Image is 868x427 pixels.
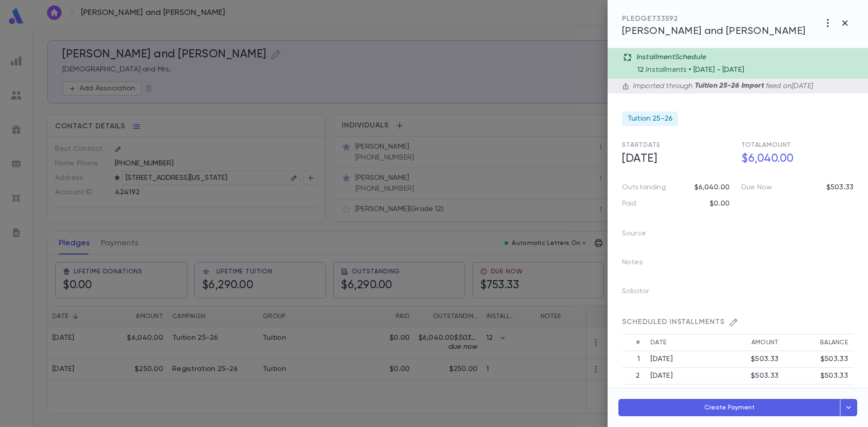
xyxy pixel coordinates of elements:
[622,112,678,126] div: Tuition 25-26
[622,351,645,368] th: 1
[622,385,645,401] th: 3
[645,334,715,351] th: Date
[741,142,791,148] span: Total Amount
[645,351,715,368] td: [DATE]
[637,66,644,75] p: 12
[784,368,854,385] td: $503.33
[715,368,784,385] td: $503.33
[710,199,730,208] p: $0.00
[622,318,854,327] div: SCHEDULED INSTALLMENTS
[629,81,813,91] div: Imported through feed on [DATE]
[622,334,645,351] th: #
[617,150,734,169] h5: [DATE]
[622,226,660,244] p: Source
[627,114,673,123] span: Tuition 25-26
[637,62,863,75] div: Installments
[715,351,784,368] td: $503.33
[715,385,784,401] td: $503.33
[693,81,766,91] p: Tuition 25-26 Import
[622,14,806,23] div: PLEDGE 733592
[622,284,664,302] p: Solicitor
[622,368,645,385] th: 2
[784,351,854,368] td: $503.33
[736,150,854,169] h5: $6,040.00
[826,183,854,192] p: $503.33
[622,255,657,273] p: Notes
[741,183,772,192] p: Due Now
[689,66,744,75] p: • [DATE] - [DATE]
[784,334,854,351] th: Balance
[645,368,715,385] td: [DATE]
[645,385,715,401] td: [DATE]
[784,385,854,401] td: $503.33
[622,142,660,148] span: Start Date
[694,183,730,192] p: $6,040.00
[618,399,840,416] button: Create Payment
[622,26,806,36] span: [PERSON_NAME] and [PERSON_NAME]
[715,334,784,351] th: Amount
[622,199,637,208] p: Paid
[622,183,666,192] p: Outstanding
[637,53,706,62] p: Installment Schedule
